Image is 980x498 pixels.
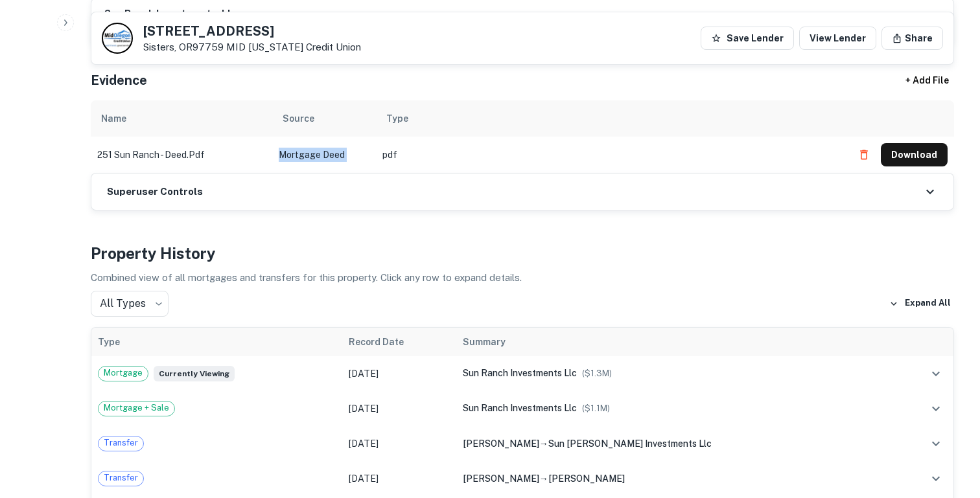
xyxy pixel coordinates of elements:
[925,433,947,455] button: expand row
[342,356,456,391] td: [DATE]
[143,25,361,38] h5: [STREET_ADDRESS]
[342,461,456,496] td: [DATE]
[456,328,895,356] th: Summary
[91,100,954,173] div: scrollable content
[99,367,148,379] span: Mortgage
[99,436,143,449] span: Transfer
[463,473,539,484] span: [PERSON_NAME]
[463,368,577,378] span: sun ranch investments llc
[376,137,846,173] td: pdf
[91,100,272,137] th: Name
[915,353,980,415] iframe: Chat Widget
[107,185,203,199] h6: Superuser Controls
[376,100,846,137] th: Type
[463,471,889,486] div: →
[143,41,361,53] p: Sisters, OR97759
[91,71,147,90] h5: Evidence
[104,6,237,21] h6: sun ranch investments, llc
[799,27,876,50] a: View Lender
[463,436,889,451] div: →
[342,391,456,426] td: [DATE]
[463,403,577,413] span: sun ranch investments llc
[925,468,947,490] button: expand row
[582,403,610,413] span: ($ 1.1M )
[91,137,272,173] td: 251 sun ranch - deed.pdf
[886,294,954,313] button: Expand All
[463,438,539,449] span: [PERSON_NAME]
[881,27,943,50] button: Share
[881,143,948,166] button: Download
[582,368,612,378] span: ($ 1.3M )
[272,137,376,173] td: Mortgage Deed
[101,111,126,126] div: Name
[852,144,876,165] button: Delete file
[386,111,408,126] div: Type
[91,242,954,265] h4: Property History
[548,473,625,484] span: [PERSON_NAME]
[701,27,794,50] button: Save Lender
[226,41,361,52] a: MID [US_STATE] Credit Union
[99,402,174,414] span: Mortgage + Sale
[154,366,235,381] span: Currently viewing
[91,270,954,286] p: Combined view of all mortgages and transfers for this property. Click any row to expand details.
[91,328,342,356] th: Type
[342,328,456,356] th: Record Date
[272,100,376,137] th: Source
[548,438,712,449] span: sun [PERSON_NAME] investments llc
[283,111,314,126] div: Source
[342,426,456,461] td: [DATE]
[99,471,143,484] span: Transfer
[91,291,169,317] div: All Types
[881,69,972,93] div: + Add File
